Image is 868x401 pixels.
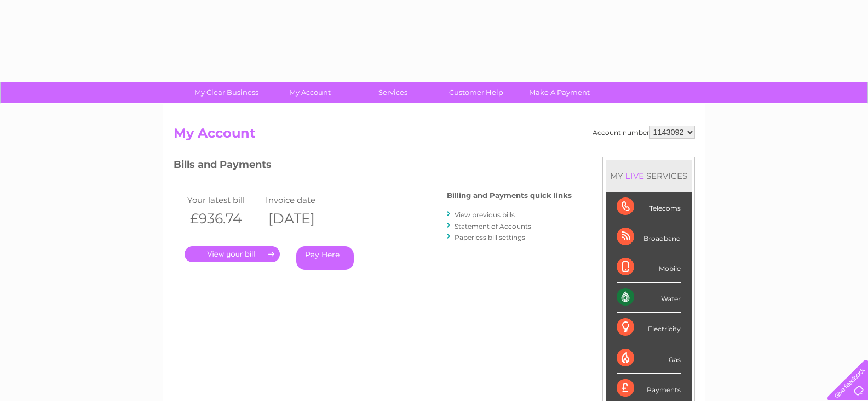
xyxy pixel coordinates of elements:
td: Invoice date [263,193,342,207]
div: Electricity [617,313,681,343]
th: [DATE] [263,207,342,230]
div: MY SERVICES [606,160,692,191]
a: Make A Payment [514,82,605,103]
a: Pay Here [296,246,354,270]
a: Paperless bill settings [455,233,525,241]
div: Telecoms [617,192,681,222]
div: Mobile [617,252,681,283]
div: Broadband [617,222,681,252]
th: £936.74 [185,207,263,230]
a: . [185,246,280,262]
div: Gas [617,343,681,374]
a: My Account [265,82,355,103]
a: Services [348,82,438,103]
div: Water [617,283,681,313]
h2: My Account [174,126,695,146]
h3: Bills and Payments [174,157,572,176]
a: Statement of Accounts [455,222,531,230]
td: Your latest bill [185,193,263,207]
a: View previous bills [455,211,515,219]
h4: Billing and Payments quick links [447,191,572,200]
a: Customer Help [431,82,521,103]
div: Account number [593,126,695,139]
a: My Clear Business [181,82,272,103]
div: LIVE [623,171,646,181]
